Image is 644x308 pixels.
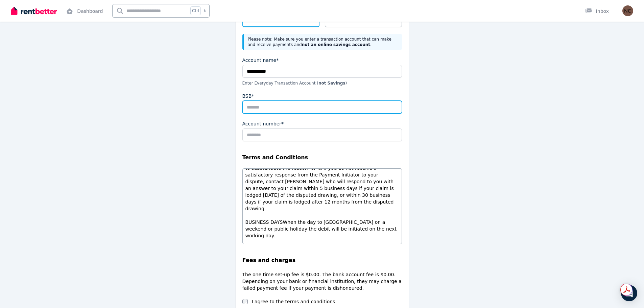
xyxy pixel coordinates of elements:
label: I agree to the terms and conditions [252,298,335,305]
label: Account name* [242,57,279,64]
p: The one time set-up fee is $0.00. The bank account fee is $0.00. Depending on your bank or financ... [242,271,402,291]
p: When the day to [GEOGRAPHIC_DATA] on a weekend or public holiday the debit will be initiated on t... [245,219,399,239]
p: Enter Everyday Transaction Account ( ) [242,80,402,86]
label: Account number* [242,120,284,127]
p: If you dispute any debit payment, you must notify the Payment Initiator immediately. The Payment ... [245,138,399,212]
div: Inbox [585,8,609,15]
legend: Fees and charges [242,256,402,264]
div: Please note: Make sure you enter a transaction account that can make and receive payments and . [242,34,402,50]
span: BUSINESS DAYS [245,219,283,225]
span: Ctrl [190,6,201,15]
img: Neil Catten [622,5,633,16]
b: not an online savings account [302,42,370,47]
b: not Savings [318,81,345,86]
img: RentBetter [11,6,57,16]
span: k [204,8,206,14]
legend: Terms and Conditions [242,153,402,162]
